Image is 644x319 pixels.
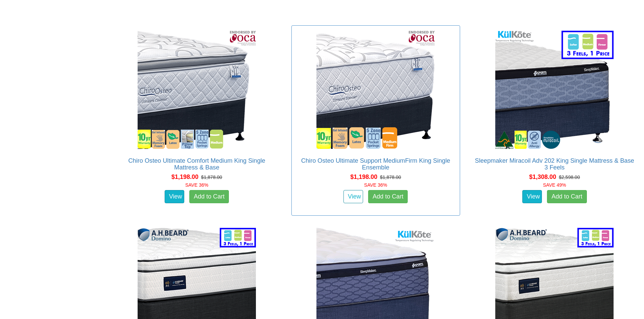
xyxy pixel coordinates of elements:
a: View [522,190,542,204]
a: Sleepmaker Miracoil Adv 202 King Single Mattress & Base 3 Feels [475,157,634,171]
a: Chiro Osteo Ultimate Support MediumFirm King Single Ensemble [301,157,450,171]
img: Chiro Osteo Ultimate Support MediumFirm King Single Ensemble [315,29,436,151]
img: Chiro Osteo Ultimate Comfort Medium King Single Mattress & Base [136,29,258,151]
a: Chiro Osteo Ultimate Comfort Medium King Single Mattress & Base [128,157,265,171]
a: Add to Cart [547,190,587,204]
font: SAVE 49% [543,182,566,188]
del: $1,878.00 [380,175,401,180]
span: $1,198.00 [171,174,198,180]
font: SAVE 36% [185,182,208,188]
del: $2,598.00 [559,175,580,180]
span: $1,308.00 [529,174,556,180]
a: Add to Cart [368,190,408,204]
a: View [343,190,363,204]
span: $1,198.00 [350,174,377,180]
font: SAVE 36% [364,182,387,188]
a: Add to Cart [189,190,229,204]
a: View [165,190,184,204]
img: Sleepmaker Miracoil Adv 202 King Single Mattress & Base 3 Feels [494,29,615,151]
del: $1,878.00 [201,175,222,180]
